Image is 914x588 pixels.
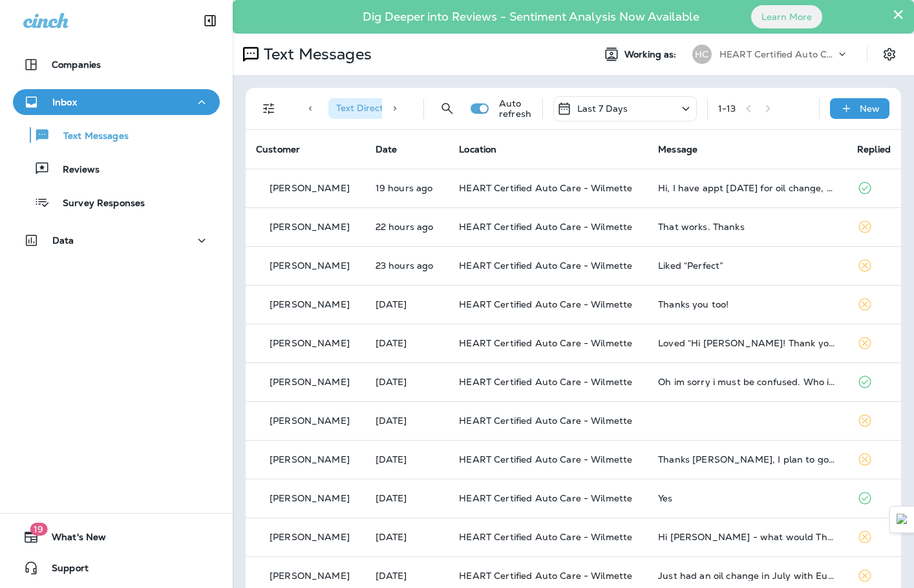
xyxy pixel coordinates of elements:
p: Text Messages [50,131,129,143]
p: [PERSON_NAME] [270,377,350,387]
span: Date [376,143,398,155]
div: Thanks you too! [658,299,836,310]
span: HEART Certified Auto Care - Wilmette [459,221,632,233]
p: Last 7 Days [577,103,628,114]
p: Sep 25, 2025 01:58 PM [376,183,439,193]
div: HC [692,45,712,64]
button: Reviews [13,155,220,182]
p: [PERSON_NAME] [270,532,350,542]
p: [PERSON_NAME] [270,222,350,232]
div: Hi Frank - what would That bring my total to? [658,532,836,542]
p: [PERSON_NAME] [270,183,350,193]
button: Filters [256,96,282,121]
p: Sep 25, 2025 09:09 AM [376,377,439,387]
p: Sep 22, 2025 12:08 PM [376,532,439,542]
img: Detect Auto [897,514,908,525]
button: Inbox [13,89,220,115]
button: Text Messages [13,121,220,149]
div: Just had an oil change in July with European synthetic oil so I'm set for 4-5 months. [658,571,836,581]
p: Sep 25, 2025 08:57 AM [376,415,439,426]
span: HEART Certified Auto Care - Wilmette [459,376,632,388]
button: Settings [878,43,901,66]
p: [PERSON_NAME] [270,299,350,310]
p: [PERSON_NAME] [270,454,350,465]
p: Sep 22, 2025 04:18 PM [376,493,439,503]
button: 19What's New [13,524,220,550]
span: 19 [30,523,47,536]
span: Working as: [624,49,679,60]
button: Close [892,4,904,25]
p: Sep 25, 2025 09:09 AM [376,338,439,348]
p: Text Messages [259,45,372,64]
div: Hi, I have appt tomorrow for oil change, so I'll use the freebie then . Thanks!! [658,183,836,193]
p: Survey Responses [50,198,145,210]
p: Sep 25, 2025 11:07 AM [376,222,439,232]
button: Data [13,227,220,253]
div: That works. Thanks [658,222,836,232]
p: Inbox [52,97,77,107]
p: Reviews [50,164,100,176]
button: Learn More [751,5,822,28]
span: HEART Certified Auto Care - Wilmette [459,570,632,582]
div: Oh im sorry i must be confused. Who is this? [658,377,836,387]
p: [PERSON_NAME] [270,571,350,581]
span: HEART Certified Auto Care - Wilmette [459,415,632,426]
div: 1 - 13 [718,103,736,114]
button: Search Messages [434,96,460,121]
p: [PERSON_NAME] [270,338,350,348]
span: Support [39,563,89,578]
span: Location [459,143,496,155]
span: HEART Certified Auto Care - Wilmette [459,299,632,310]
span: HEART Certified Auto Care - Wilmette [459,531,632,543]
p: [PERSON_NAME] [270,415,350,426]
p: Auto refresh [499,98,532,119]
span: What's New [39,532,106,547]
button: Collapse Sidebar [192,8,228,34]
p: Dig Deeper into Reviews - Sentiment Analysis Now Available [325,15,737,19]
div: Liked “Perfect” [658,260,836,271]
span: Message [658,143,697,155]
p: Data [52,235,74,246]
div: Text Direction:Incoming [328,98,460,119]
button: Survey Responses [13,189,220,216]
div: Yes [658,493,836,503]
p: Companies [52,59,101,70]
p: Sep 23, 2025 06:12 PM [376,454,439,465]
span: HEART Certified Auto Care - Wilmette [459,260,632,271]
span: HEART Certified Auto Care - Wilmette [459,492,632,504]
div: Loved “Hi Meredith! Thank you so much for choosing HEART Certified Auto Care - Wilmette. We know ... [658,338,836,348]
span: Text Direction : Incoming [336,102,439,114]
button: Support [13,555,220,581]
p: New [860,103,880,114]
div: Thanks Frank, I plan to go to you guys first! [658,454,836,465]
button: Companies [13,52,220,78]
span: Customer [256,143,300,155]
p: Sep 22, 2025 09:18 AM [376,571,439,581]
span: HEART Certified Auto Care - Wilmette [459,454,632,465]
span: HEART Certified Auto Care - Wilmette [459,182,632,194]
p: HEART Certified Auto Care [719,49,836,59]
span: HEART Certified Auto Care - Wilmette [459,337,632,349]
p: Sep 25, 2025 09:38 AM [376,260,439,271]
p: [PERSON_NAME] [270,260,350,271]
p: Sep 25, 2025 09:17 AM [376,299,439,310]
span: Replied [857,143,891,155]
p: [PERSON_NAME] [270,493,350,503]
